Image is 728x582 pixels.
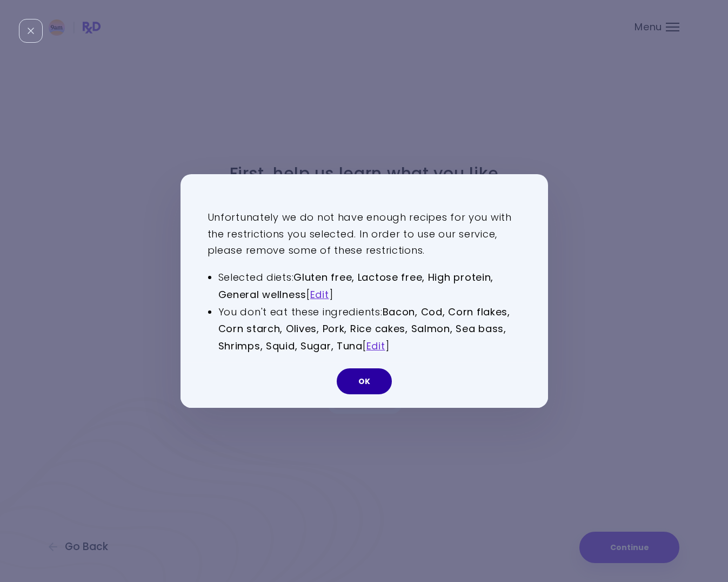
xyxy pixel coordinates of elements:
a: Edit [366,339,385,353]
div: Close [19,19,43,43]
li: Selected diets: [ ] [218,269,521,303]
button: OK [337,368,392,394]
a: Edit [310,288,329,301]
p: Unfortunately we do not have enough recipes for you with the restrictions you selected. In order ... [208,209,521,259]
strong: Gluten free, Lactose free, High protein, General wellness [218,270,494,301]
li: You don't eat these ingredients: [ ] [218,303,521,355]
strong: Bacon, Cod, Corn flakes, Corn starch, Olives, Pork, Rice cakes, Salmon, Sea bass, Shrimps, Squid,... [218,305,510,353]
